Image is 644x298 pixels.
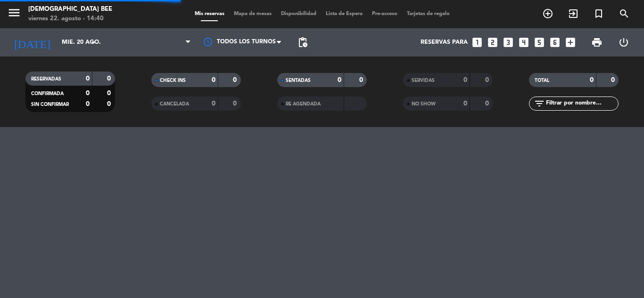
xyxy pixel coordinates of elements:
[297,37,308,48] span: pending_actions
[502,36,514,48] i: looks_3
[485,77,491,83] strong: 0
[31,102,69,107] span: SIN CONFIRMAR
[485,100,491,107] strong: 0
[518,36,530,48] i: looks_4
[534,98,545,109] i: filter_list
[190,11,229,16] span: Mis reservas
[160,102,189,106] span: CANCELADA
[286,78,311,83] span: SENTADAS
[107,75,113,82] strong: 0
[359,77,365,83] strong: 0
[88,37,99,48] i: arrow_drop_down
[471,36,483,48] i: looks_one
[463,100,467,107] strong: 0
[535,78,549,83] span: TOTAL
[619,8,630,19] i: search
[412,102,436,106] span: NO SHOW
[545,98,618,109] input: Filtrar por nombre...
[31,91,64,96] span: CONFIRMADA
[463,77,467,83] strong: 0
[276,11,321,16] span: Disponibilidad
[286,102,321,106] span: RE AGENDADA
[7,6,21,20] i: menu
[107,101,113,107] strong: 0
[590,77,594,83] strong: 0
[31,77,61,81] span: RESERVADAS
[86,90,90,97] strong: 0
[421,39,468,46] span: Reservas para
[7,6,21,23] button: menu
[107,90,113,97] strong: 0
[564,36,577,48] i: add_box
[533,36,545,48] i: looks_5
[28,5,112,14] div: [DEMOGRAPHIC_DATA] Bee
[618,37,629,48] i: power_settings_new
[86,75,90,82] strong: 0
[7,32,57,53] i: [DATE]
[233,77,239,83] strong: 0
[212,100,215,107] strong: 0
[233,100,239,107] strong: 0
[487,36,499,48] i: looks_two
[412,78,435,83] span: SERVIDAS
[402,11,454,16] span: Tarjetas de regalo
[86,101,90,107] strong: 0
[28,14,112,24] div: viernes 22. agosto - 14:40
[160,78,186,83] span: CHECK INS
[321,11,367,16] span: Lista de Espera
[367,11,402,16] span: Pre-acceso
[338,77,341,83] strong: 0
[593,8,604,19] i: turned_in_not
[591,37,603,48] span: print
[611,77,617,83] strong: 0
[229,11,276,16] span: Mapa de mesas
[610,28,637,56] div: LOG OUT
[542,8,553,19] i: add_circle_outline
[212,77,215,83] strong: 0
[549,36,561,48] i: looks_6
[568,8,579,19] i: exit_to_app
